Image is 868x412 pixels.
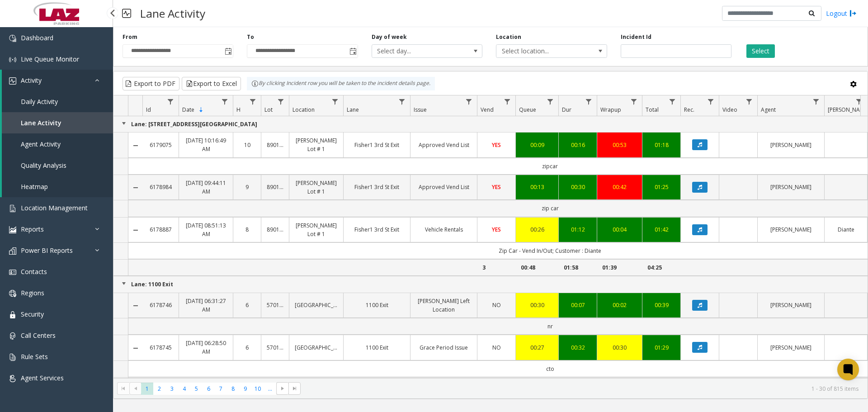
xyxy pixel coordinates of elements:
img: 'icon' [9,226,16,233]
a: Fisher1 3rd St Exit [349,141,405,149]
a: 01:25 [648,183,675,191]
img: pageIcon [122,2,131,24]
a: Dur Filter Menu [583,95,595,108]
div: Data table [113,95,868,378]
a: 890118 [267,141,283,149]
a: 00:27 [521,343,553,352]
a: Grace Period Issue [416,343,472,352]
span: NO [492,301,501,309]
img: 'icon' [9,290,16,297]
a: [PERSON_NAME] Lot # 1 [295,136,338,153]
img: 'icon' [9,311,16,318]
a: YES [483,141,510,149]
div: 00:02 [603,301,637,309]
a: YES [483,183,510,191]
a: 1100 Exit [349,343,405,352]
a: Lane Filter Menu [396,95,408,108]
span: Sortable [198,106,205,114]
a: Id Filter Menu [165,95,177,108]
span: Video [722,106,737,114]
span: Power BI Reports [21,246,73,255]
div: 01:42 [648,225,675,234]
span: Rule Sets [21,352,48,361]
span: Vend [481,106,494,114]
a: 00:53 [603,141,637,149]
a: NO [483,301,510,309]
span: Select location... [496,45,585,57]
a: [GEOGRAPHIC_DATA] [295,301,338,309]
button: Export to PDF [123,77,179,90]
span: Page 1 [141,383,153,395]
span: Page 3 [166,383,178,395]
h3: Lane Activity [136,2,210,24]
a: 6179075 [148,141,173,149]
kendo-pager-info: 1 - 30 of 815 items [306,385,859,393]
a: Agent Activity [2,133,113,155]
span: Wrapup [600,106,621,114]
a: 00:09 [521,141,553,149]
a: 00:07 [564,301,591,309]
a: 6178887 [148,225,173,234]
a: Logout [826,9,857,18]
a: 00:30 [603,343,637,352]
a: 6 [239,301,255,309]
img: 'icon' [9,56,16,63]
a: 6178984 [148,183,173,191]
a: 890118 [267,183,283,191]
div: 00:30 [521,301,553,309]
img: 'icon' [9,375,16,382]
label: To [247,33,254,41]
td: 00:32 [597,377,642,394]
span: Location Management [21,204,88,212]
a: 00:30 [564,183,591,191]
span: Go to the next page [276,382,288,395]
span: Queue [519,106,536,114]
span: Security [21,310,44,318]
a: Wrapup Filter Menu [628,95,640,108]
span: Daily Activity [21,97,58,106]
span: Page 5 [190,383,203,395]
a: 00:16 [564,141,591,149]
span: Toggle popup [348,45,358,57]
a: NO [483,343,510,352]
a: 00:04 [603,225,637,234]
div: 01:29 [648,343,675,352]
a: [PERSON_NAME] [763,301,819,309]
span: Regions [21,289,44,297]
a: Vend Filter Menu [501,95,514,108]
img: 'icon' [9,354,16,361]
label: Location [496,33,521,41]
span: Page 11 [264,383,276,395]
a: Collapse Details [128,345,142,352]
a: [DATE] 06:31:27 AM [184,297,227,314]
img: logout [849,9,857,18]
a: Quality Analysis [2,155,113,176]
a: Collapse Details [128,302,142,309]
span: Page 4 [178,383,190,395]
a: Lot Filter Menu [275,95,287,108]
span: Contacts [21,267,47,276]
a: Vehicle Rentals [416,225,472,234]
a: [DATE] 09:44:11 AM [184,179,227,196]
a: [PERSON_NAME] [763,141,819,149]
div: 00:42 [603,183,637,191]
a: 570135 [267,343,283,352]
a: Lane Activity [2,112,113,133]
a: Heatmap [2,176,113,197]
a: Issue Filter Menu [463,95,475,108]
span: Agent [761,106,776,114]
span: NO [492,344,501,351]
a: [PERSON_NAME] [763,225,819,234]
a: Activity [2,70,113,91]
a: Diante [830,225,862,234]
label: From [123,33,137,41]
a: 6178746 [148,301,173,309]
span: Call Centers [21,331,56,340]
div: By clicking Incident row you will be taken to the incident details page. [247,77,435,90]
label: Incident Id [621,33,651,41]
span: Go to the last page [291,385,298,392]
a: [DATE] 06:28:50 AM [184,339,227,356]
